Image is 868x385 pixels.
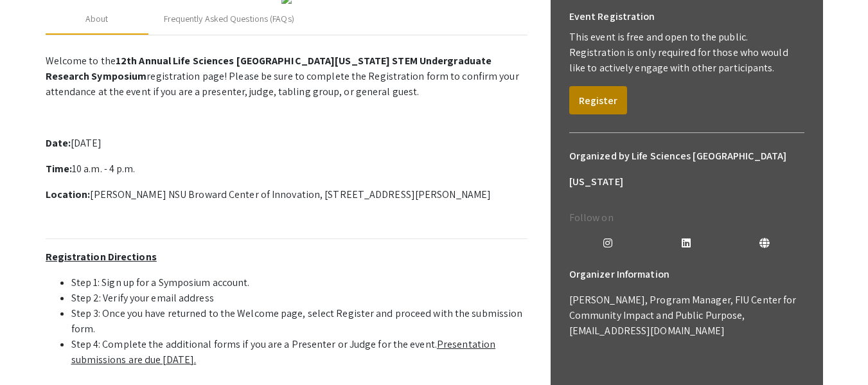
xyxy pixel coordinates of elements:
[569,210,804,226] p: Follow on
[85,12,109,26] div: About
[46,161,527,177] p: 10 a.m. - 4 p.m.
[46,54,492,83] strong: 12th Annual Life Sciences [GEOGRAPHIC_DATA][US_STATE] STEM Undergraduate Research Symposium
[46,187,527,202] p: [PERSON_NAME] NSU Broward Center of Innovation, [STREET_ADDRESS][PERSON_NAME]
[46,136,527,151] p: [DATE]
[46,250,157,264] u: Registration Directions
[71,337,527,368] li: Step 4: Complete the additional forms if you are a Presenter or Judge for the event.
[46,136,71,150] strong: Date:
[569,30,804,76] p: This event is free and open to the public. Registration is only required for those who would like...
[46,53,527,100] p: Welcome to the registration page! Please be sure to complete the Registration form to confirm you...
[71,291,527,306] li: Step 2: Verify your email address
[71,275,527,291] li: Step 1: Sign up for a Symposium account.
[164,12,294,26] div: Frequently Asked Questions (FAQs)
[71,337,496,366] u: Presentation submissions are due [DATE].
[569,143,804,195] h6: Organized by Life Sciences [GEOGRAPHIC_DATA][US_STATE]
[569,262,804,287] h6: Organizer Information
[46,162,73,175] strong: Time:
[569,4,655,30] h6: Event Registration
[569,86,627,114] button: Register
[10,327,55,375] iframe: Chat
[71,306,527,337] li: Step 3: Once you have returned to the Welcome page, select Register and proceed with the submissi...
[569,292,804,339] p: [PERSON_NAME], Program Manager, FIU Center for Community Impact and Public Purpose, [EMAIL_ADDRES...
[46,188,91,201] strong: Location:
